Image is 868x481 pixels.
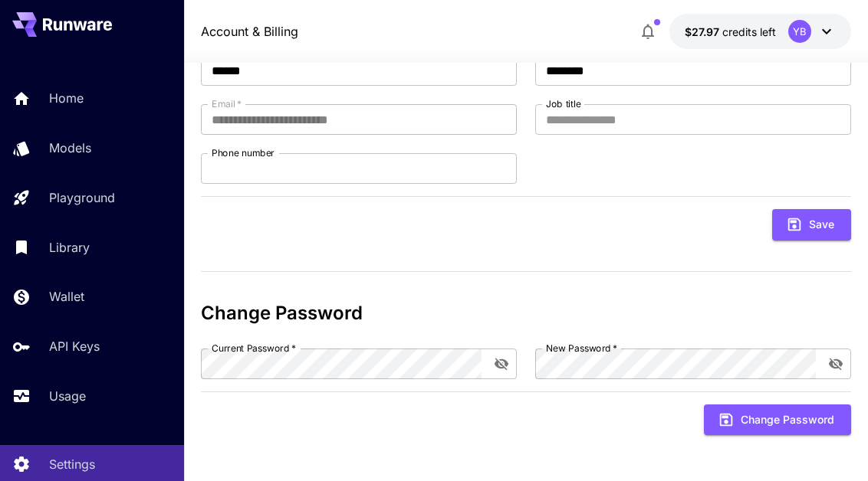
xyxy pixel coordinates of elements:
p: Settings [49,455,95,473]
button: toggle password visibility [488,350,515,378]
p: Library [49,238,90,257]
a: Account & Billing [201,22,298,41]
p: Home [49,89,84,107]
span: $27.97 [685,25,722,38]
label: Current Password [212,342,296,355]
h3: Change Password [201,303,850,324]
div: $27.9672 [685,24,776,40]
button: Save [772,209,851,240]
label: Phone number [212,146,275,159]
nav: breadcrumb [201,22,298,41]
label: Email [212,97,242,110]
p: Wallet [49,287,84,306]
p: Models [49,139,91,157]
label: New Password [546,342,617,355]
p: Usage [49,387,86,405]
span: credits left [722,25,776,38]
label: Job title [546,97,581,110]
p: API Keys [49,337,100,355]
button: $27.9672YB [669,14,851,49]
button: toggle password visibility [822,350,850,378]
div: YB [788,20,811,43]
p: Playground [49,188,115,207]
button: Change Password [704,404,851,436]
